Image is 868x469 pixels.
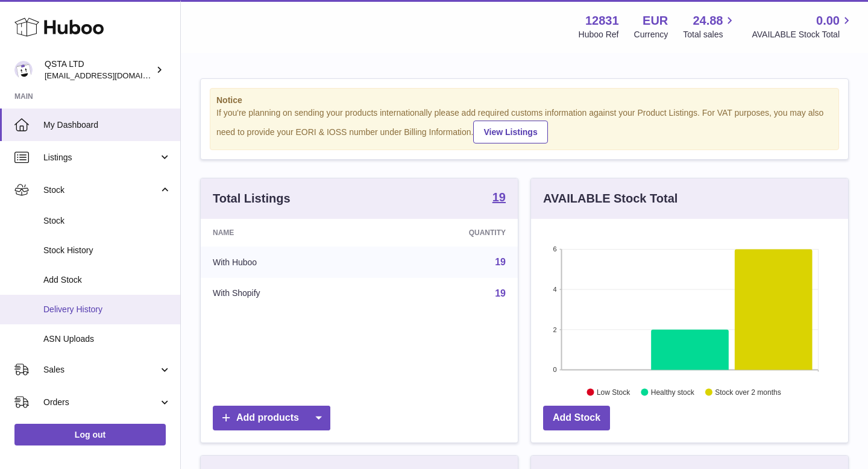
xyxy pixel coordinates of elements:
text: Stock over 2 months [715,388,781,396]
a: Add products [213,406,330,430]
span: Stock [43,184,159,196]
h3: AVAILABLE Stock Total [543,190,678,207]
span: Stock [43,215,171,227]
strong: 12831 [585,13,619,29]
th: Quantity [372,219,518,247]
text: 2 [553,326,556,333]
th: Name [201,219,372,247]
text: Healthy stock [651,388,695,396]
span: Orders [43,397,159,408]
img: rodcp10@gmail.com [14,61,33,79]
a: 24.88 Total sales [683,13,737,40]
text: 6 [553,245,556,253]
span: AVAILABLE Stock Total [752,29,854,40]
span: Listings [43,152,159,163]
text: Low Stock [597,388,631,396]
text: 4 [553,286,556,293]
td: With Shopify [201,278,372,309]
span: Sales [43,364,159,376]
span: 24.88 [693,13,723,29]
span: 0.00 [816,13,840,29]
a: 19 [492,191,506,206]
span: ASN Uploads [43,333,171,345]
a: 19 [495,257,506,267]
strong: Notice [216,95,832,106]
span: Total sales [683,29,737,40]
span: [EMAIL_ADDRESS][DOMAIN_NAME] [45,71,177,80]
a: 0.00 AVAILABLE Stock Total [752,13,854,40]
span: Delivery History [43,304,171,315]
td: With Huboo [201,247,372,278]
a: 19 [495,288,506,298]
span: My Dashboard [43,119,171,131]
text: 0 [553,366,556,373]
strong: EUR [643,13,668,29]
a: Log out [14,424,166,445]
strong: 19 [492,191,506,203]
div: Currency [634,29,668,40]
div: Huboo Ref [579,29,619,40]
div: QSTA LTD [45,58,153,81]
h3: Total Listings [213,190,291,207]
div: If you're planning on sending your products internationally please add required customs informati... [216,107,832,143]
a: Add Stock [543,406,610,430]
span: Add Stock [43,274,171,286]
span: Stock History [43,245,171,256]
a: View Listings [473,121,547,143]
